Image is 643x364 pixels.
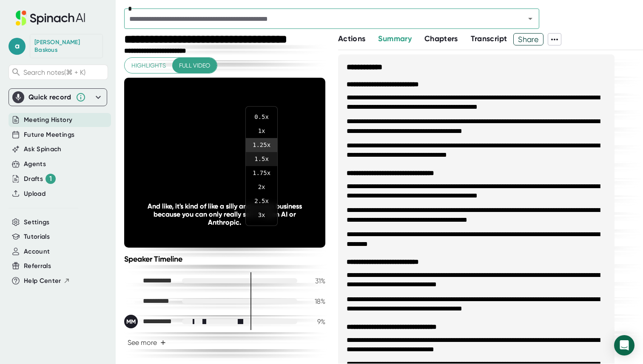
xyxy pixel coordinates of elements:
div: Open Intercom Messenger [614,335,634,356]
li: 0.5 x [246,110,277,124]
li: 1.25 x [246,138,277,152]
li: 1 x [246,124,277,138]
li: 1.75 x [246,166,277,180]
li: 1.5 x [246,152,277,166]
li: 2 x [246,180,277,194]
li: 2.5 x [246,194,277,208]
li: 3 x [246,208,277,222]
